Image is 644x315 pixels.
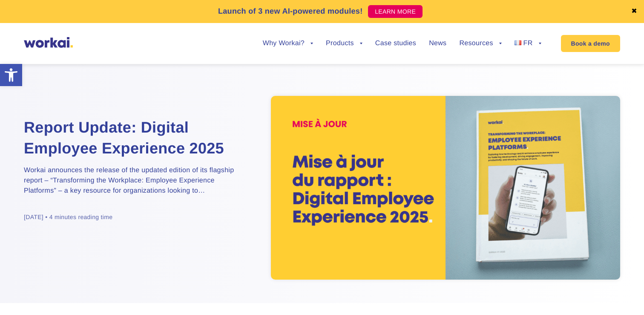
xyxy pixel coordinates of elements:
font: Case studies [375,40,416,47]
font: News [429,40,446,47]
a: News [429,40,446,47]
a: Case studies [375,40,416,47]
img: digital employee experience 2025 report [271,96,620,280]
a: LEARN MORE [368,5,423,18]
font: FR [523,40,533,47]
font: LEARN MORE [375,8,416,15]
font: [DATE] • 4 minutes reading time [24,214,112,220]
a: Products [326,40,362,47]
font: Launch of 3 new AI-powered modules! [218,7,363,15]
font: Report Update: Digital Employee Experience 2025 [24,118,224,157]
font: Why Workai? [263,40,305,47]
font: Resources [459,40,493,47]
a: Book a demo [561,35,620,52]
a: ✖ [631,8,637,15]
font: Book a demo [571,40,610,47]
font: Workai announces the release of the updated edition of its flagship report – “Transforming the Wo... [24,167,234,225]
font: Products [326,40,354,47]
a: Report Update: Digital Employee Experience 2025 [24,117,237,159]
